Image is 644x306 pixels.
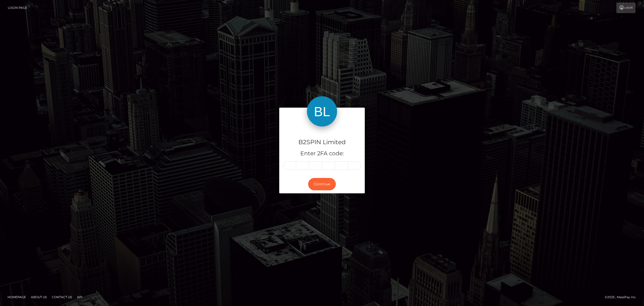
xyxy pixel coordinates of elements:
img: B2SPIN Limited [307,96,337,127]
h5: Enter 2FA code: [283,150,361,158]
div: © 2025 , MassPay Inc. [605,294,640,300]
a: About Us [29,293,49,301]
a: Login [616,3,635,13]
button: Continue [308,178,336,190]
a: Homepage [6,293,28,301]
a: API [75,293,85,301]
a: Login Page [8,3,27,13]
a: Contact Us [50,293,74,301]
h4: B2SPIN Limited [283,138,361,147]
